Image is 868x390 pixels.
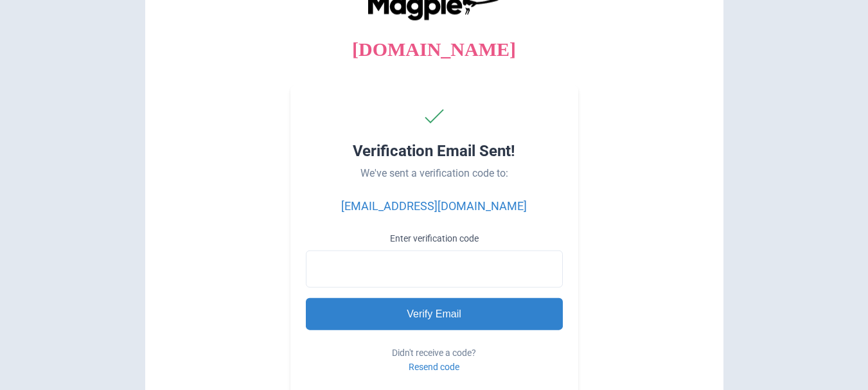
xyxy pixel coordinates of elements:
a: Resend code [409,362,459,372]
h2: Verification Email Sent! [306,141,563,160]
p: [EMAIL_ADDRESS][DOMAIN_NAME] [306,197,563,216]
input: Verify Email [306,298,563,330]
label: Enter verification code [306,231,563,245]
p: We've sent a verification code to: [306,165,563,182]
p: [DOMAIN_NAME] [171,33,698,64]
p: Didn't receive a code? [306,345,563,359]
